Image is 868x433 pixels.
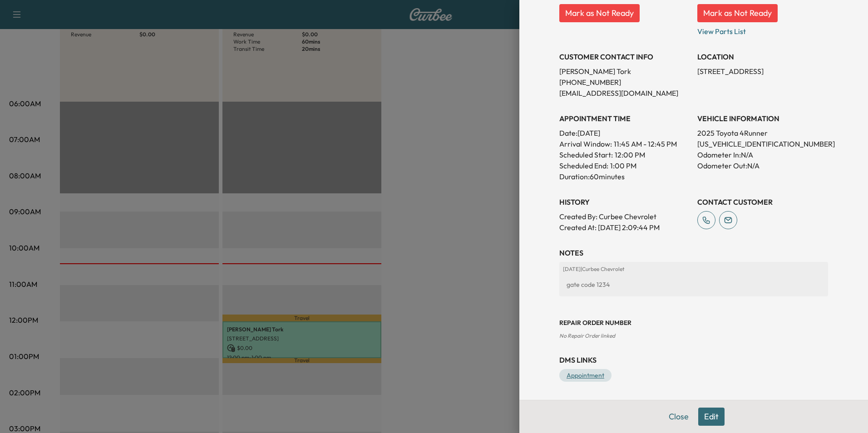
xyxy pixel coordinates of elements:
[614,138,677,149] span: 11:45 AM - 12:45 PM
[559,160,608,171] p: Scheduled End:
[698,408,725,426] button: Edit
[559,88,690,98] p: [EMAIL_ADDRESS][DOMAIN_NAME]
[697,51,828,62] h3: LOCATION
[559,128,690,138] p: Date: [DATE]
[697,22,828,37] p: View Parts List
[697,66,828,77] p: [STREET_ADDRESS]
[559,138,690,149] p: Arrival Window:
[559,171,690,182] p: Duration: 60 minutes
[697,160,828,171] p: Odometer Out: N/A
[559,77,690,88] p: [PHONE_NUMBER]
[563,276,824,293] div: gate code 1234
[559,318,828,327] h3: Repair Order number
[697,197,828,207] h3: CONTACT CUSTOMER
[559,66,690,77] p: [PERSON_NAME] Tork
[697,149,828,160] p: Odometer In: N/A
[563,266,824,273] p: [DATE] | Curbee Chevrolet
[697,138,828,149] p: [US_VEHICLE_IDENTIFICATION_NUMBER]
[559,4,640,22] button: Mark as Not Ready
[559,211,690,222] p: Created By : Curbee Chevrolet
[559,369,612,382] a: Appointment
[697,113,828,124] h3: VEHICLE INFORMATION
[697,128,828,138] p: 2025 Toyota 4Runner
[615,149,645,160] p: 12:00 PM
[559,354,828,365] h3: DMS Links
[559,247,828,258] h3: NOTES
[610,160,636,171] p: 1:00 PM
[559,332,615,339] span: No Repair Order linked
[697,4,778,22] button: Mark as Not Ready
[559,113,690,124] h3: APPOINTMENT TIME
[559,197,690,207] h3: History
[559,149,613,160] p: Scheduled Start:
[559,222,690,233] p: Created At : [DATE] 2:09:44 PM
[559,51,690,62] h3: CUSTOMER CONTACT INFO
[663,408,695,426] button: Close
